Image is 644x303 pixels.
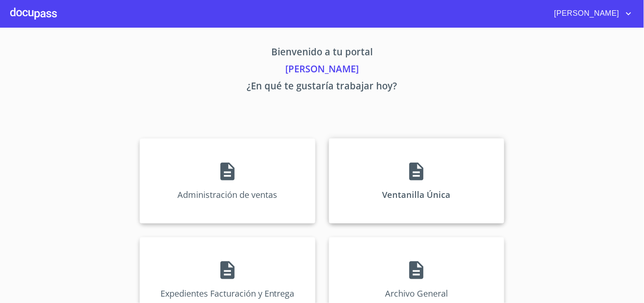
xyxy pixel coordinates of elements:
p: ¿En qué te gustaría trabajar hoy? [61,79,584,96]
span: [PERSON_NAME] [548,7,624,20]
p: Archivo General [385,288,448,299]
p: [PERSON_NAME] [61,62,584,79]
p: Ventanilla Única [382,189,451,200]
p: Administración de ventas [177,189,277,200]
p: Bienvenido a tu portal [61,45,584,62]
p: Expedientes Facturación y Entrega [160,288,295,299]
button: account of current user [548,7,634,20]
